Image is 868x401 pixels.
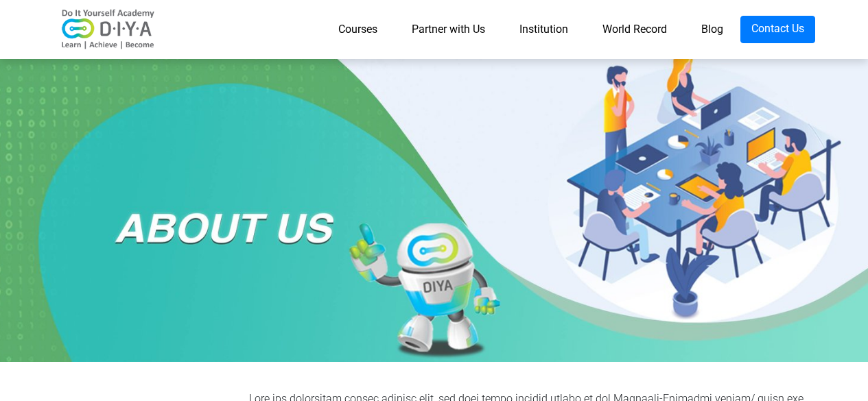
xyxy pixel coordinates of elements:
a: Blog [684,16,740,43]
a: Courses [321,16,395,43]
a: World Record [585,16,684,43]
a: Contact Us [740,16,815,43]
a: Institution [502,16,585,43]
a: Partner with Us [395,16,502,43]
img: logo-v2.png [54,9,163,50]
